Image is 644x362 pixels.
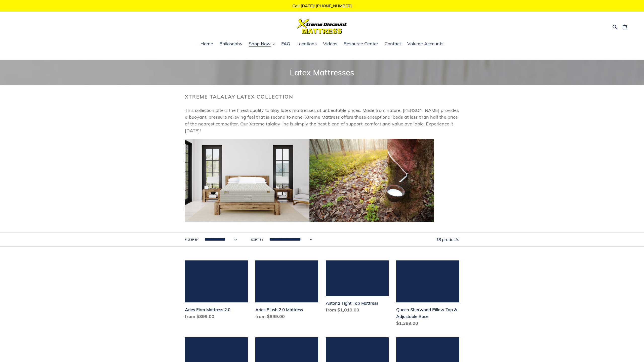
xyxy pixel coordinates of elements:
a: Contact [382,40,404,48]
a: FAQ [279,40,293,48]
a: Queen Sherwood Pillow Top & Adjustable Base [396,260,459,329]
a: Astoria Tight Top Mattress [326,260,389,315]
a: Videos [320,40,340,48]
label: Sort by [251,237,263,242]
a: Home [198,40,216,48]
span: Home [200,41,213,47]
a: Resource Center [341,40,381,48]
a: Philosophy [217,40,245,48]
span: Philosophy [219,41,243,47]
span: Shop Now [249,41,271,47]
label: Filter by [185,237,199,242]
span: Resource Center [344,41,378,47]
h2: Xtreme Talalay Latex Collection [185,94,459,100]
span: Latex Mattresses [290,67,354,77]
a: Volume Accounts [405,40,446,48]
span: Contact [385,41,401,47]
span: Volume Accounts [407,41,444,47]
p: This collection offers the finest quality talalay latex mattresses at unbeatable prices. Made fro... [185,107,459,134]
a: Aries Plush 2.0 Mattress [255,260,318,322]
span: Locations [297,41,317,47]
span: 18 products [436,237,459,242]
a: Aries Firm Mattress 2.0 [185,260,248,322]
span: Videos [323,41,337,47]
img: Xtreme Discount Mattress [297,19,347,34]
span: FAQ [281,41,290,47]
a: Locations [294,40,319,48]
button: Shop Now [246,40,277,48]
